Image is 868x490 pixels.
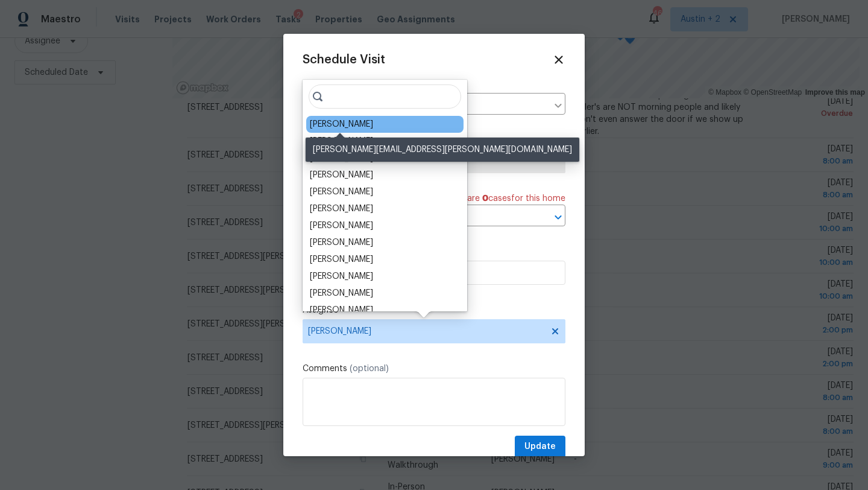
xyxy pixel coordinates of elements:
div: [PERSON_NAME] [310,237,373,249]
div: [PERSON_NAME] [310,203,373,215]
label: Comments [303,363,565,375]
div: [PERSON_NAME] [310,135,373,147]
span: (optional) [350,364,389,373]
button: Open [550,209,567,226]
div: [PERSON_NAME] [310,186,373,198]
span: Close [552,53,565,66]
span: [PERSON_NAME] [308,326,544,336]
button: Update [515,436,565,458]
div: [PERSON_NAME] [310,270,373,282]
div: [PERSON_NAME] [310,287,373,299]
span: There are case s for this home [444,192,565,205]
div: [PERSON_NAME] [310,253,373,266]
div: [PERSON_NAME] [310,304,373,316]
span: 0 [482,194,488,203]
span: Schedule Visit [303,54,385,66]
div: [PERSON_NAME] [310,220,373,232]
span: Update [524,439,556,454]
div: [PERSON_NAME] [310,169,373,181]
div: [PERSON_NAME] [310,118,373,130]
div: [PERSON_NAME][EMAIL_ADDRESS][PERSON_NAME][DOMAIN_NAME] [306,138,579,162]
